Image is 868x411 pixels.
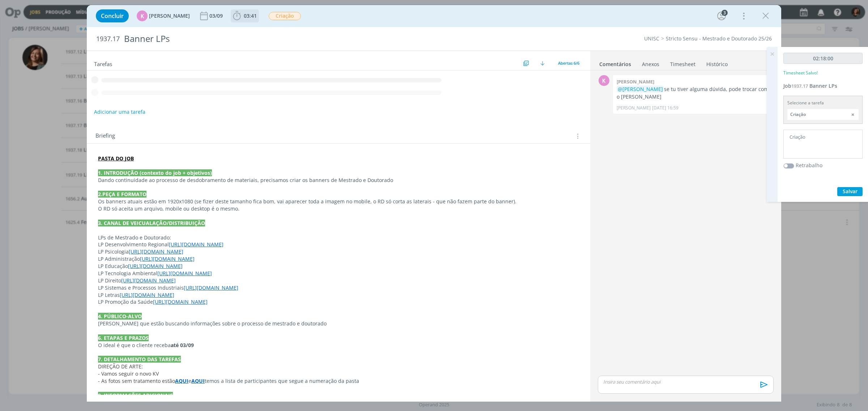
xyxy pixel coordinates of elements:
strong: 7. DETALHAMENTO DAS TAREFAS [98,356,181,363]
p: LP Direito [98,277,579,284]
span: @[PERSON_NAME] [618,86,663,92]
button: Adicionar uma tarefa [94,105,146,118]
a: [URL][DOMAIN_NAME] [129,248,183,255]
a: [URL][DOMAIN_NAME] [157,270,212,277]
p: se tu tiver alguma dúvida, pode trocar com o [PERSON_NAME] [617,86,769,100]
button: Concluir [96,9,129,22]
a: [URL][DOMAIN_NAME] [140,255,195,262]
p: LP Letras [98,291,579,299]
strong: 6. ETAPAS E PRAZOS [98,334,149,341]
a: Job1937.17Banner LPs [783,82,837,89]
a: [URL][DOMAIN_NAME] [153,298,208,305]
img: arrow-down.svg [540,61,545,65]
p: LP Administração [98,255,579,263]
p: O ideal é que o cliente receba [98,342,579,349]
p: Timesheet Salvo! [783,70,818,76]
strong: 3. CANAL DE VEICUALAÇÃO/DISTRIBUIÇÃO [98,220,205,226]
p: LP Promoção da Saúde [98,298,579,306]
strong: 4. PÚBLICO-ALVO [98,313,142,320]
strong: 1. INTRODUÇÃO (contexto do job + objetivos) [98,169,212,176]
p: O RD só aceita um arquivo, mobile ou desktop é o mesmo. [98,205,579,212]
a: PASTA DO JOB [98,155,134,162]
span: - Vamos seguir o novo KV [98,370,159,377]
span: 03:41 [244,12,257,19]
p: [PERSON_NAME] que estão buscando informações sobre o processo de mestrado e doutorado [98,320,579,327]
button: Salvar [837,187,863,196]
a: AQUI [191,377,205,384]
div: dialog [87,5,781,402]
strong: até 03/09 [171,342,194,349]
span: DIREÇÃO DE ARTE: [98,363,143,370]
strong: 9. INFORMAÇÕES ADICIONAIS [98,392,173,399]
a: Stricto Sensu - Mestrado e Doutorado 25/26 [666,35,772,42]
button: 03:41 [231,10,259,22]
a: [URL][DOMAIN_NAME] [169,241,224,248]
b: [PERSON_NAME] [617,78,654,85]
p: LP Educação [98,263,579,270]
span: Briefing [95,131,115,141]
p: LP Desenvolvimento Regional [98,241,579,248]
div: 03/09 [209,13,224,18]
div: K [137,10,148,21]
a: Histórico [706,57,728,68]
a: Timesheet [670,57,696,68]
a: AQUI [175,377,188,384]
span: Abertas 6/6 [558,60,579,66]
a: [URL][DOMAIN_NAME] [120,291,174,298]
a: Comentários [599,57,631,68]
p: e temos a lista de participantes que segue a numeração da pasta [98,377,579,385]
div: K [599,75,609,86]
div: Anexos [642,61,659,68]
button: 3 [716,10,727,22]
a: UNISC [644,35,659,42]
div: Selecione a tarefa [787,100,859,106]
span: 1937.17 [96,35,120,43]
a: [URL][DOMAIN_NAME] [121,277,176,284]
button: K[PERSON_NAME] [137,10,190,21]
a: [URL][DOMAIN_NAME] [184,284,238,291]
div: Banner LPs [121,30,487,48]
span: 1937.17 [791,83,808,89]
span: [PERSON_NAME] [149,13,190,18]
p: LPs de Mestrado e Doutorado: [98,234,579,241]
strong: 2.PEÇA E FORMATO [98,191,146,198]
a: [URL][DOMAIN_NAME] [128,263,183,269]
p: LP Sistemas e Processos Industriais [98,284,579,291]
p: [PERSON_NAME] [617,105,651,111]
button: Criação [268,12,301,21]
p: LP Tecnologia Ambiental [98,270,579,277]
p: Os banners atuais estão em 1920x1080 (se fizer deste tamanho fica bom, vai aparecer toda a imagem... [98,198,579,205]
span: Banner LPs [809,82,837,89]
span: - As fotos sem tratamento estão [98,377,175,384]
p: LP Psicologia [98,248,579,255]
span: Concluir [101,13,124,19]
span: [DATE] 16:59 [652,105,678,111]
span: Salvar [843,188,858,195]
p: Dando continuidade ao processo de desdobramento de materiais, precisamos criar os banners de Mest... [98,177,579,184]
div: 3 [722,10,728,16]
span: Tarefas [94,59,112,68]
span: Criação [269,12,301,20]
label: Retrabalho [796,161,822,169]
